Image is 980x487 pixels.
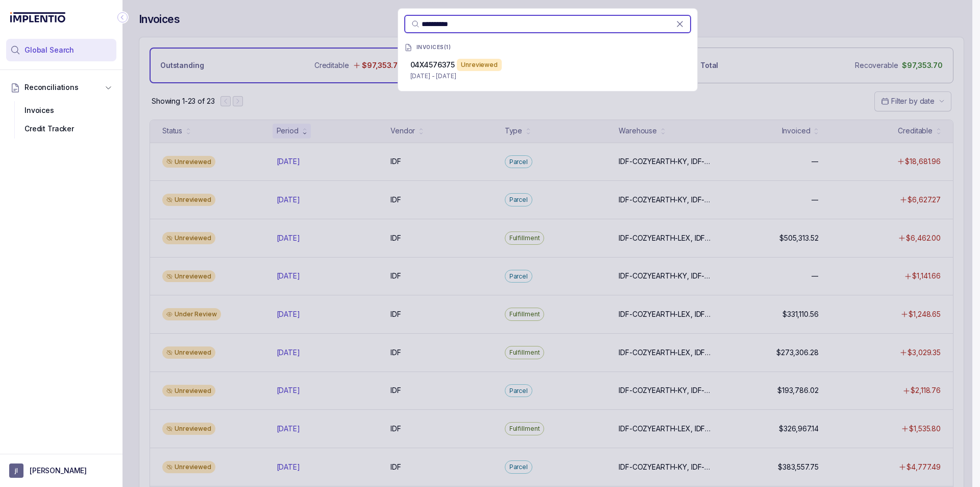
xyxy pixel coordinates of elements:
span: Global Search [24,45,74,55]
div: Unreviewed [457,59,502,71]
span: User initials [9,463,23,478]
span: 04X4576375 [410,60,455,69]
button: Reconciliations [6,76,116,99]
p: [DATE] - [DATE] [410,71,685,81]
div: Reconciliations [6,99,116,141]
p: [PERSON_NAME] [30,466,87,476]
div: Credit Tracker [14,120,108,138]
div: Collapse Icon [116,11,129,24]
p: INVOICES ( 1 ) [416,44,451,51]
button: User initials[PERSON_NAME] [9,463,113,478]
div: Invoices [14,101,108,120]
span: Reconciliations [24,82,79,92]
